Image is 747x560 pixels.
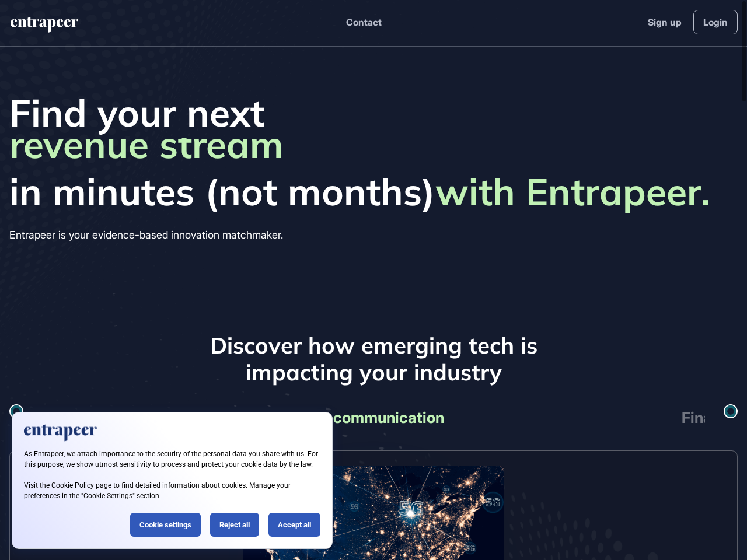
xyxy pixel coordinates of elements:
[435,168,710,215] strong: with Entrapeer.
[648,15,682,29] a: Sign up
[9,169,738,214] span: in minutes (not months)
[693,10,738,34] a: Login
[210,404,537,432] div: Telecommunication
[9,359,738,386] h3: impacting your industry
[346,15,382,30] button: Contact
[9,226,738,244] div: Entrapeer is your evidence-based innovation matchmaker.
[9,122,284,169] span: revenue stream
[9,332,738,359] h3: Discover how emerging tech is
[9,17,79,37] a: entrapeer-logo
[9,90,738,135] span: Find your next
